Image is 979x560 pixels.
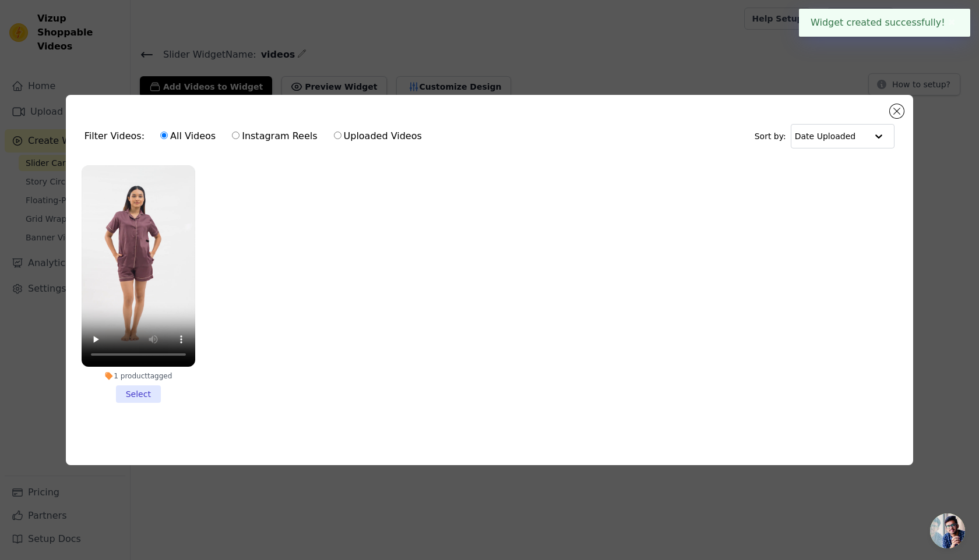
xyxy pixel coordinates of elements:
div: Filter Videos: [84,123,428,150]
div: Widget created successfully! [799,9,970,37]
div: Sort by: [755,124,895,148]
button: Close [945,16,959,30]
label: Instagram Reels [231,129,318,144]
label: Uploaded Videos [333,129,422,144]
label: All Videos [160,129,216,144]
div: 1 product tagged [82,371,195,381]
div: Open chat [930,513,965,548]
button: Close modal [890,104,904,118]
